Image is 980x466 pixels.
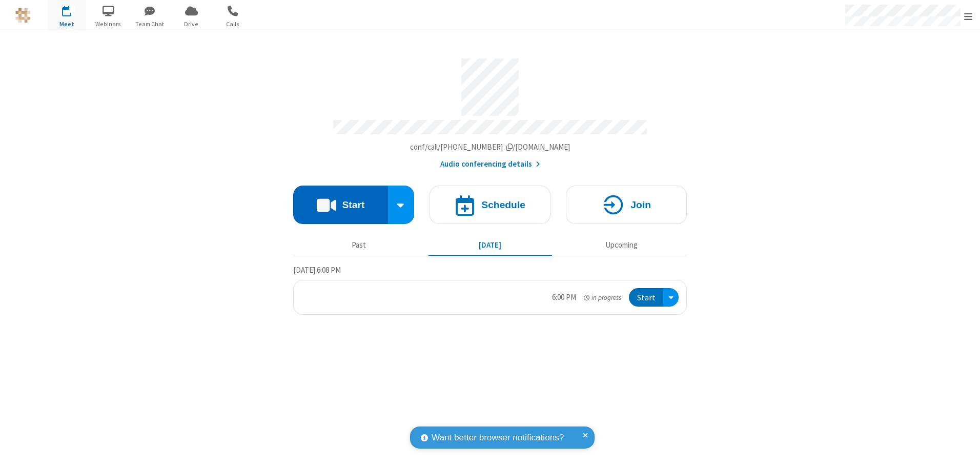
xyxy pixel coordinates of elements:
[293,264,687,315] section: Today's Meetings
[172,19,211,29] span: Drive
[430,186,550,224] button: Schedule
[552,292,576,303] div: 6:00 PM
[293,186,388,224] button: Start
[481,200,525,210] h4: Schedule
[15,8,31,23] img: QA Selenium DO NOT DELETE OR CHANGE
[584,293,621,302] em: in progress
[342,200,364,210] h4: Start
[214,19,252,29] span: Calls
[293,265,341,275] span: [DATE] 6:08 PM
[428,235,552,255] button: [DATE]
[630,200,651,210] h4: Join
[297,235,421,255] button: Past
[410,141,570,153] button: Copy my meeting room linkCopy my meeting room link
[89,19,128,29] span: Webinars
[663,288,679,307] div: Open menu
[131,19,169,29] span: Team Chat
[410,142,570,152] span: Copy my meeting room link
[69,6,76,13] div: 1
[48,19,86,29] span: Meet
[440,158,540,170] button: Audio conferencing details
[629,288,663,307] button: Start
[388,186,415,224] div: Start conference options
[432,431,564,444] span: Want better browser notifications?
[566,186,687,224] button: Join
[293,51,687,170] section: Account details
[560,235,683,255] button: Upcoming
